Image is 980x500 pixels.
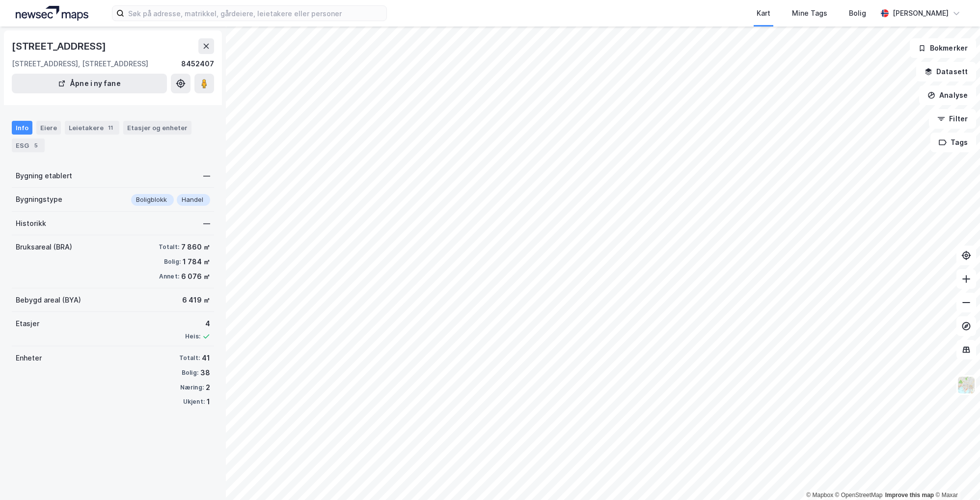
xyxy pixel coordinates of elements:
[849,7,866,19] div: Bolig
[16,218,46,229] div: Historikk
[12,121,32,135] div: Info
[183,256,210,268] div: 1 784 ㎡
[12,58,148,70] div: [STREET_ADDRESS], [STREET_ADDRESS]
[202,352,210,364] div: 41
[16,318,39,330] div: Etasjer
[182,369,198,377] div: Bolig:
[792,7,827,19] div: Mine Tags
[164,258,181,266] div: Bolig:
[127,123,188,132] div: Etasjer og enheter
[181,271,210,282] div: 6 076 ㎡
[806,492,833,499] a: Mapbox
[16,194,62,205] div: Bygningstype
[910,38,976,58] button: Bokmerker
[31,140,41,150] div: 5
[181,241,210,253] div: 7 860 ㎡
[931,453,980,500] div: Kontrollprogram for chat
[757,7,770,19] div: Kart
[182,294,210,306] div: 6 419 ㎡
[12,139,45,152] div: ESG
[16,352,42,364] div: Enheter
[36,121,61,135] div: Eiere
[12,38,108,54] div: [STREET_ADDRESS]
[919,85,976,105] button: Analyse
[207,396,210,408] div: 1
[893,7,949,19] div: [PERSON_NAME]
[12,74,167,93] button: Åpne i ny fane
[16,170,72,182] div: Bygning etablert
[180,384,204,391] div: Næring:
[916,62,976,82] button: Datasett
[106,123,115,133] div: 11
[179,354,200,362] div: Totalt:
[957,376,976,394] img: Z
[16,6,88,21] img: logo.a4113a55bc3d86da70a041830d287a7e.svg
[203,218,210,229] div: —
[885,492,934,499] a: Improve this map
[159,273,179,280] div: Annet:
[206,382,210,393] div: 2
[124,6,386,21] input: Søk på adresse, matrikkel, gårdeiere, leietakere eller personer
[835,492,883,499] a: OpenStreetMap
[159,243,179,251] div: Totalt:
[203,170,210,182] div: —
[183,398,205,406] div: Ukjent:
[931,453,980,500] iframe: Chat Widget
[65,121,119,135] div: Leietakere
[185,333,200,340] div: Heis:
[181,58,214,70] div: 8452407
[185,318,210,330] div: 4
[16,241,72,253] div: Bruksareal (BRA)
[930,133,976,152] button: Tags
[200,367,210,379] div: 38
[16,294,81,306] div: Bebygd areal (BYA)
[929,109,976,129] button: Filter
